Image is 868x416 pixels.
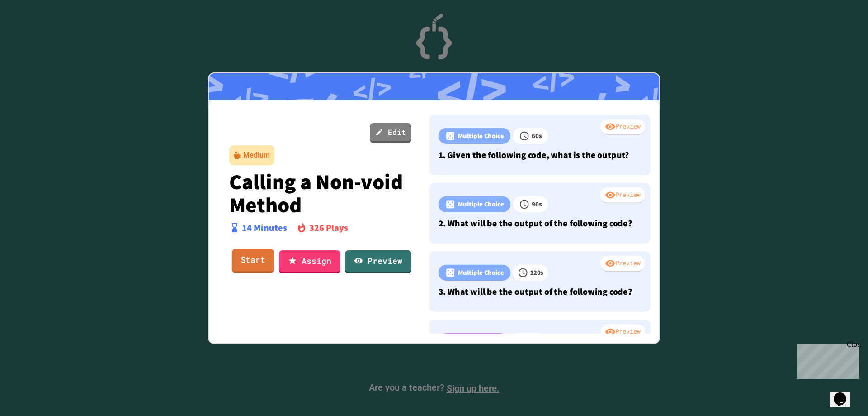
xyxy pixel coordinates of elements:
[232,249,274,273] a: Start
[4,4,62,57] div: Chat with us now!Close
[439,285,642,298] p: 3. What will be the output of the following code?
[600,256,645,272] div: Preview
[439,148,642,161] p: 1. Given the following code, what is the output?
[530,268,543,277] p: 120 s
[458,131,504,141] p: Multiple Choice
[229,170,412,216] p: Calling a Non-void Method
[458,199,504,209] p: Multiple Choice
[439,216,642,230] p: 2. What will be the output of the following code?
[279,250,340,273] a: Assign
[600,119,645,135] div: Preview
[600,187,645,204] div: Preview
[830,380,859,407] iframe: chat widget
[532,131,542,141] p: 60 s
[345,250,411,273] a: Preview
[793,340,859,379] iframe: chat widget
[458,268,504,277] p: Multiple Choice
[242,221,287,234] p: 14 Minutes
[600,324,645,340] div: Preview
[243,150,270,161] div: Medium
[309,221,348,234] p: 326 Plays
[370,123,411,143] a: Edit
[532,199,542,209] p: 90 s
